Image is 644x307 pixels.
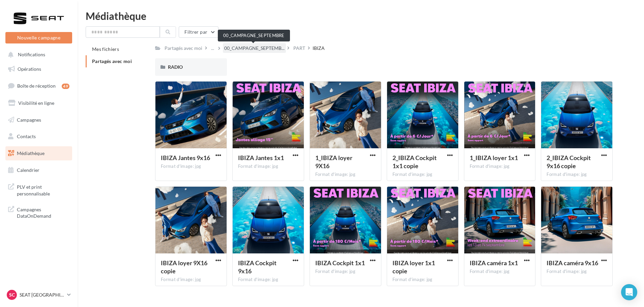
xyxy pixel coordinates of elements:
a: SC SEAT [GEOGRAPHIC_DATA] [5,288,72,301]
div: Format d'image: jpg [238,277,298,283]
button: Nouvelle campagne [5,32,72,43]
span: IBIZA Cockpit 1x1 [315,259,365,267]
span: Campagnes DataOnDemand [17,205,69,219]
div: IBIZA [313,45,325,52]
a: PLV et print personnalisable [4,180,74,199]
span: PLV et print personnalisable [17,182,69,197]
a: Opérations [4,62,74,76]
span: SC [9,291,15,298]
a: Campagnes DataOnDemand [4,202,74,222]
span: IBIZA Jantes 9x16 [161,154,210,161]
span: Notifications [18,52,45,58]
a: Contacts [4,129,74,144]
div: Format d'image: jpg [161,277,221,283]
div: Format d'image: jpg [547,269,607,275]
span: IBIZA loyer 9X16 copie [161,259,207,275]
span: 1_IBIZA loyer 1x1 [470,154,518,161]
span: Boîte de réception [17,83,56,89]
div: 49 [62,84,69,89]
div: Format d'image: jpg [315,172,376,178]
div: ... [210,43,215,53]
span: IBIZA caméra 1x1 [470,259,518,267]
span: IBIZA loyer 1x1 copie [392,259,435,275]
div: Format d'image: jpg [161,163,221,170]
span: IBIZA Cockpit 9x16 [238,259,276,275]
div: Format d'image: jpg [470,163,530,170]
a: Calendrier [4,163,74,177]
span: Contacts [17,133,36,139]
div: PART [293,45,305,52]
a: Médiathèque [4,146,74,160]
div: Open Intercom Messenger [621,284,637,300]
span: 00_CAMPAGNE_SEPTEMB... [224,45,285,52]
div: Format d'image: jpg [470,269,530,275]
span: 2_IBIZA Cockpit 9x16 copie [547,154,591,170]
p: SEAT [GEOGRAPHIC_DATA] [20,291,64,298]
button: Filtrer par [179,26,218,38]
span: Campagnes [17,117,41,122]
span: Partagés avec moi [92,58,132,64]
span: Visibilité en ligne [18,100,54,106]
span: Médiathèque [17,150,45,156]
div: Format d'image: jpg [392,172,453,178]
span: RADIO [168,64,183,70]
span: IBIZA Jantes 1x1 [238,154,284,161]
span: 1_IBIZA loyer 9X16 [315,154,352,170]
div: Format d'image: jpg [238,163,298,170]
a: Boîte de réception49 [4,79,74,93]
div: Médiathèque [86,11,636,21]
a: Campagnes [4,113,74,127]
span: Opérations [18,66,41,72]
div: Format d'image: jpg [315,269,376,275]
span: Mes fichiers [92,46,119,52]
a: Visibilité en ligne [4,96,74,110]
span: 2_IBIZA Cockpit 1x1 copie [392,154,437,170]
div: Partagés avec moi [165,45,202,52]
div: Format d'image: jpg [547,172,607,178]
div: Format d'image: jpg [392,277,453,283]
div: 00_CAMPAGNE_SEPTEMBRE [218,30,290,41]
span: IBIZA caméra 9x16 [547,259,598,267]
span: Calendrier [17,167,39,173]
